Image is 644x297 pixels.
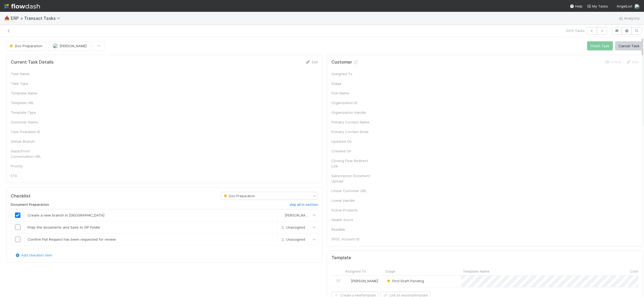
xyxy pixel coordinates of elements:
[15,253,52,257] a: Add checklist item
[386,278,424,284] div: First Draft Pending
[11,148,51,159] div: Slack/Front Conversation URL
[331,90,372,96] div: Firm Name
[345,269,366,274] span: Assigned To
[615,41,643,50] button: Cancel Task
[11,129,51,134] div: Task Flowdash ID
[280,237,305,241] span: Unassigned
[331,81,372,86] div: Stage
[626,60,638,64] a: Edit
[11,71,51,76] div: Task Name
[587,4,608,8] span: My Tasks
[619,15,640,21] a: Analytics
[331,119,372,125] div: Primary Contact Name
[28,237,116,241] span: Confirm Pull Request has been requested for review
[280,225,305,229] span: Unassigned
[9,44,42,48] span: Doc Preparation
[53,43,58,49] img: avatar_f5fedbe2-3a45-46b0-b9bb-d3935edf1c24.png
[351,279,378,283] span: [PERSON_NAME]
[11,203,49,207] h6: Document Preparation
[4,2,40,11] img: logo-inverted-e16ddd16eac7371096b0.svg
[331,173,372,184] div: Subscription Document Upload
[331,158,372,169] div: Closing Flow Redirect Link
[331,129,372,134] div: Primary Contact Email
[28,213,104,217] span: Create a new branch in [GEOGRAPHIC_DATA]
[11,16,63,21] span: ERP > Transact Tasks
[617,4,632,8] span: AngelList
[11,163,51,169] div: Priority
[331,60,358,65] h5: Customer
[385,269,395,274] span: Stage
[11,119,51,125] div: Customer Name
[331,207,372,213] div: Active Products
[331,198,372,203] div: Linear Handle
[331,188,372,193] div: Linear Customer URL
[331,71,372,76] div: Assigned To
[28,225,100,229] span: Prep the documents and Save to GP Folder
[463,269,489,274] span: Template Name
[331,110,372,115] div: Organization Handle
[285,213,311,217] span: [PERSON_NAME]
[11,60,54,65] h5: Current Task Details
[11,110,51,115] div: Template Type
[331,255,351,261] h5: Template
[6,41,46,50] button: Doc Preparation
[331,100,372,105] div: Organization ID
[11,173,51,178] div: ETA
[11,139,51,144] div: Github Branch
[331,227,372,232] div: ReadMe
[570,3,583,9] div: Help
[331,236,372,242] div: SFDC Account ID
[290,203,318,207] h6: skip all in section
[11,90,51,96] div: Template Name
[11,193,31,199] h5: Checklist
[566,28,585,33] span: 2 of 3 Tasks
[634,4,640,9] img: avatar_f5fedbe2-3a45-46b0-b9bb-d3935edf1c24.png
[280,213,284,217] img: avatar_f5fedbe2-3a45-46b0-b9bb-d3935edf1c24.png
[11,100,51,105] div: Template URL
[331,217,372,222] div: Health Score
[587,3,608,9] a: My Tasks
[290,203,318,209] a: skip all in section
[331,148,372,154] div: Created On
[305,60,318,64] a: Edit
[605,60,621,64] a: Unlink
[4,16,10,20] span: 📥
[346,279,350,283] img: avatar_ec9c1780-91d7-48bb-898e-5f40cebd5ff8.png
[223,194,255,198] span: Doc Preparation
[331,139,372,144] div: Updated On
[386,279,424,283] span: First Draft Pending
[11,81,51,86] div: Task Type
[587,41,613,50] button: Finish Task
[346,278,378,284] div: [PERSON_NAME]
[48,41,90,50] button: [PERSON_NAME]
[60,44,87,48] span: [PERSON_NAME]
